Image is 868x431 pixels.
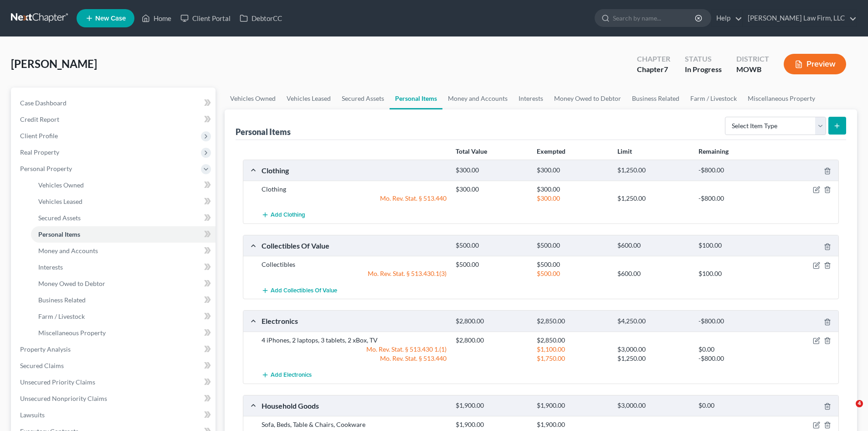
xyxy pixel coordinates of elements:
a: Money Owed to Debtor [549,88,627,109]
a: Vehicles Owned [225,88,281,109]
a: Unsecured Nonpriority Claims [13,390,216,407]
div: $1,100.00 [532,345,613,354]
div: Clothing [257,166,451,175]
div: -$800.00 [694,194,775,203]
span: Personal Property [20,165,72,172]
div: $2,800.00 [451,317,532,326]
div: $500.00 [532,241,613,250]
a: Personal Items [31,226,216,243]
div: $1,900.00 [532,420,613,429]
div: Chapter [637,54,670,64]
div: $1,250.00 [613,354,693,363]
a: Money and Accounts [442,88,513,109]
div: $1,250.00 [613,194,693,203]
div: $2,850.00 [532,336,613,345]
strong: Remaining [699,147,729,155]
div: $500.00 [451,260,532,269]
iframe: Intercom live chat [837,400,859,422]
a: Unsecured Priority Claims [13,374,216,390]
span: Unsecured Nonpriority Claims [20,395,107,402]
div: District [736,54,769,64]
a: Secured Assets [336,88,390,109]
a: Farm / Livestock [31,308,216,325]
div: $3,000.00 [613,345,693,354]
span: Add Electronics [271,371,312,379]
a: Vehicles Leased [281,88,336,109]
div: $4,250.00 [613,317,693,326]
span: New Case [95,15,126,22]
div: $600.00 [613,269,693,278]
div: $1,750.00 [532,354,613,363]
a: Vehicles Leased [31,193,216,210]
a: Lawsuits [13,407,216,423]
div: -$800.00 [694,317,775,326]
div: $100.00 [694,269,775,278]
div: $300.00 [532,194,613,203]
a: Miscellaneous Property [742,88,821,109]
a: Help [712,10,742,26]
div: Status [685,54,722,64]
strong: Limit [617,147,632,155]
span: Money and Accounts [38,247,98,254]
a: Credit Report [13,111,216,128]
div: $1,250.00 [613,166,693,175]
div: 4 iPhones, 2 laptops, 3 tablets, 2 xBox, TV [257,336,451,345]
span: Miscellaneous Property [38,329,106,337]
a: Secured Assets [31,210,216,226]
div: Chapter [637,64,670,75]
div: -$800.00 [694,166,775,175]
div: -$800.00 [694,354,775,363]
a: Business Related [627,88,685,109]
a: Miscellaneous Property [31,325,216,341]
span: Unsecured Priority Claims [20,378,95,386]
span: 4 [856,400,863,407]
div: Collectibles Of Value [257,241,451,250]
div: Sofa, Beds, Table & Chairs, Cookware [257,420,451,429]
button: Add Collectibles Of Value [262,282,337,299]
div: $2,850.00 [532,317,613,326]
a: Case Dashboard [13,95,216,111]
a: Interests [31,259,216,275]
div: $500.00 [532,260,613,269]
div: $100.00 [694,241,775,250]
div: Household Goods [257,401,451,410]
div: $500.00 [451,241,532,250]
div: $300.00 [451,166,532,175]
span: Client Profile [20,132,58,140]
div: $500.00 [532,269,613,278]
div: $300.00 [532,166,613,175]
a: Secured Claims [13,358,216,374]
span: Secured Claims [20,362,64,369]
div: $600.00 [613,241,693,250]
span: Money Owed to Debtor [38,280,105,287]
div: $300.00 [451,185,532,194]
div: Clothing [257,185,451,194]
a: Farm / Livestock [685,88,742,109]
span: Case Dashboard [20,99,67,107]
a: Vehicles Owned [31,177,216,193]
div: Electronics [257,316,451,326]
span: Personal Items [38,230,80,238]
div: In Progress [685,64,722,75]
div: Mo. Rev. Stat. § 513.440 [257,354,451,363]
div: Personal Items [236,126,291,137]
a: Personal Items [390,88,442,109]
div: Collectibles [257,260,451,269]
div: Mo. Rev. Stat. § 513.430.1(3) [257,269,451,278]
a: Interests [513,88,549,109]
button: Add Electronics [262,367,312,384]
div: $300.00 [532,185,613,194]
span: Add Collectibles Of Value [271,287,337,294]
a: Money and Accounts [31,243,216,259]
div: Mo. Rev. Stat. § 513.430 1.(1) [257,345,451,354]
div: $0.00 [694,401,775,410]
span: Real Property [20,148,59,156]
span: Interests [38,263,63,271]
span: Lawsuits [20,411,45,419]
a: DebtorCC [235,10,287,26]
button: Add Clothing [262,207,305,223]
div: $1,900.00 [451,420,532,429]
a: Money Owed to Debtor [31,275,216,292]
button: Preview [784,54,846,74]
span: Secured Assets [38,214,81,222]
